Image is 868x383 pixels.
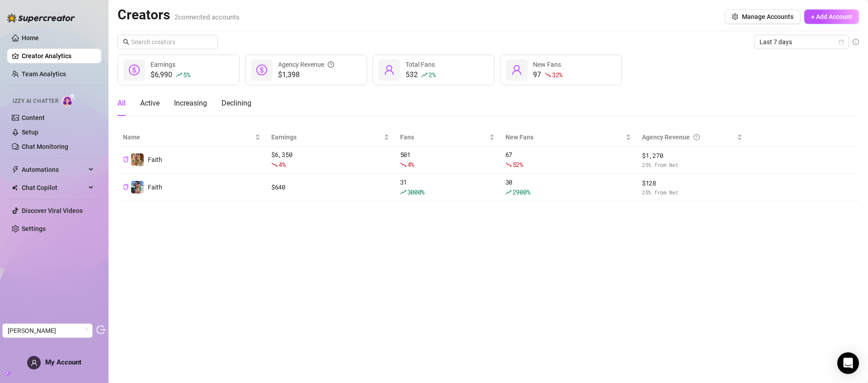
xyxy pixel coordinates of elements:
[400,132,487,142] span: Fans
[642,151,742,161] span: $ 1,270
[12,185,18,191] img: Chat Copilot
[429,70,435,79] span: 2 %
[45,358,81,366] span: My Account
[123,184,129,190] span: copy
[123,157,129,162] span: copy
[131,153,144,166] img: Faith
[31,360,38,366] span: user
[176,72,182,78] span: rise
[406,61,435,68] span: Total Fans
[278,69,334,80] span: $1,398
[505,150,631,170] div: 67
[693,132,700,142] span: question-circle
[123,156,129,163] button: Copy Creator ID
[545,72,551,78] span: fall
[148,184,162,191] span: Faith
[278,160,285,169] span: 4 %
[131,181,144,194] img: Faith
[421,72,428,78] span: rise
[22,162,86,177] span: Automations
[642,161,742,169] span: 25 % from Net
[505,189,512,195] span: rise
[151,61,175,68] span: Earnings
[148,156,162,163] span: Faith
[271,182,389,192] div: $ 640
[384,65,395,75] span: user
[22,225,46,232] a: Settings
[118,6,240,23] h2: Creators
[62,93,76,106] img: AI Chatter
[552,70,562,79] span: 32 %
[118,98,126,109] div: All
[853,39,859,45] span: info-circle
[81,327,89,335] span: loading
[407,160,414,169] span: 4 %
[22,129,38,136] a: Setup
[129,65,140,75] span: dollar-circle
[22,114,45,121] a: Content
[151,69,190,80] div: $6,990
[505,177,631,197] div: 30
[271,132,382,142] span: Earnings
[642,188,742,197] span: 25 % from Net
[500,129,637,146] th: New Fans
[123,184,129,190] button: Copy Creator ID
[533,69,562,80] div: 97
[22,143,68,150] a: Chat Monitoring
[183,70,190,79] span: 5 %
[400,162,406,168] span: fall
[642,132,735,142] div: Agency Revenue
[22,70,66,78] a: Team Analytics
[22,207,83,214] a: Discover Viral Videos
[8,324,87,337] span: Peter Arnone
[222,98,251,109] div: Declining
[13,97,58,106] span: Izzy AI Chatter
[725,9,801,24] button: Manage Accounts
[839,39,844,45] span: calendar
[7,14,75,23] img: logo-BBDzfeDw.svg
[118,129,266,146] th: Name
[837,352,859,374] div: Open Intercom Messenger
[811,13,852,20] span: + Add Account
[131,37,205,47] input: Search creators
[123,39,129,45] span: search
[256,65,267,75] span: dollar-circle
[12,166,19,173] span: thunderbolt
[271,162,278,168] span: fall
[140,98,160,109] div: Active
[742,13,793,20] span: Manage Accounts
[759,35,844,49] span: Last 7 days
[175,13,240,21] span: 2 connected accounts
[400,177,495,197] div: 31
[174,98,207,109] div: Increasing
[400,150,495,170] div: 501
[22,49,94,63] a: Creator Analytics
[406,69,435,80] div: 532
[96,325,105,334] span: logout
[505,132,624,142] span: New Fans
[400,189,406,195] span: rise
[732,14,738,20] span: setting
[505,162,512,168] span: fall
[5,370,11,377] span: build
[395,129,500,146] th: Fans
[407,188,425,196] span: 3000 %
[513,188,530,196] span: 2900 %
[278,60,334,69] div: Agency Revenue
[266,129,395,146] th: Earnings
[533,61,561,68] span: New Fans
[642,178,742,188] span: $ 128
[513,160,523,169] span: 52 %
[511,65,522,75] span: user
[22,180,86,195] span: Chat Copilot
[804,9,859,24] button: + Add Account
[271,150,389,170] div: $ 6,350
[123,132,253,142] span: Name
[22,34,39,42] a: Home
[328,60,334,69] span: question-circle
